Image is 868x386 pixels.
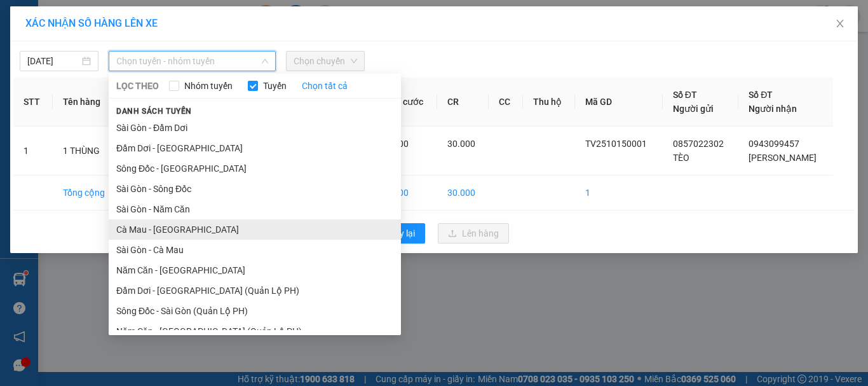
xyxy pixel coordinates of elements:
[6,44,242,60] li: 02839.63.63.63
[302,79,348,93] a: Chọn tất cả
[447,139,475,149] span: 30.000
[109,118,401,138] li: Sài Gòn - Đầm Dơi
[13,78,53,127] th: STT
[673,139,724,149] span: 0857022302
[109,138,401,158] li: Đầm Dơi - [GEOGRAPHIC_DATA]
[25,17,158,29] span: XÁC NHẬN SỐ HÀNG LÊN XE
[438,223,509,244] button: uploadLên hàng
[489,78,522,127] th: CC
[109,106,200,117] span: Danh sách tuyến
[109,199,401,219] li: Sài Gòn - Năm Căn
[179,79,238,93] span: Nhóm tuyến
[673,90,697,100] span: Số ĐT
[13,127,53,176] td: 1
[109,321,401,341] li: Năm Căn - [GEOGRAPHIC_DATA] (Quản Lộ PH)
[294,52,357,71] span: Chọn chuyến
[53,127,119,176] td: 1 THÙNG
[749,104,797,114] span: Người nhận
[109,301,401,321] li: Sông Đốc - Sài Gòn (Quản Lộ PH)
[749,153,817,163] span: [PERSON_NAME]
[673,153,689,163] span: TÈO
[53,176,119,210] td: Tổng cộng
[109,280,401,301] li: Đầm Dơi - [GEOGRAPHIC_DATA] (Quản Lộ PH)
[73,31,83,41] span: environment
[523,78,575,127] th: Thu hộ
[673,104,714,114] span: Người gửi
[73,46,83,57] span: phone
[261,57,269,65] span: down
[822,6,858,42] button: Close
[575,78,663,127] th: Mã GD
[109,260,401,280] li: Năm Căn - [GEOGRAPHIC_DATA]
[109,158,401,179] li: Sông Đốc - [GEOGRAPHIC_DATA]
[73,8,180,24] b: [PERSON_NAME]
[370,78,438,127] th: Tổng cước
[437,176,489,210] td: 30.000
[116,52,268,71] span: Chọn tuyến - nhóm tuyến
[6,79,143,128] b: GỬI : Văn phòng [PERSON_NAME]
[109,219,401,240] li: Cà Mau - [GEOGRAPHIC_DATA]
[749,139,799,149] span: 0943099457
[53,78,119,127] th: Tên hàng
[835,18,845,29] span: close
[109,240,401,260] li: Sài Gòn - Cà Mau
[585,139,647,149] span: TV2510150001
[116,79,159,93] span: LỌC THEO
[437,78,489,127] th: CR
[27,54,79,68] input: 15/10/2025
[258,79,292,93] span: Tuyến
[575,176,663,210] td: 1
[109,179,401,199] li: Sài Gòn - Sông Đốc
[749,90,773,100] span: Số ĐT
[6,28,242,44] li: 85 [PERSON_NAME]
[370,176,438,210] td: 30.000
